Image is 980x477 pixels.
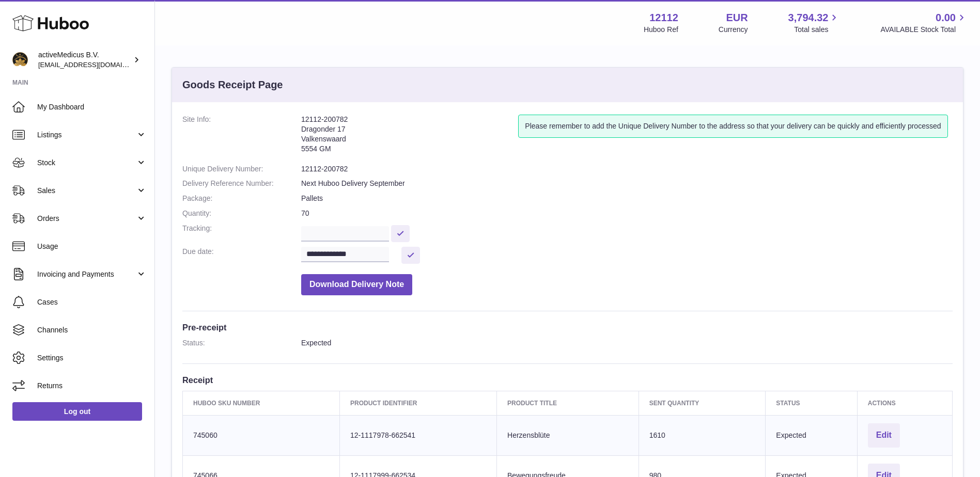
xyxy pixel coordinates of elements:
h3: Goods Receipt Page [182,78,283,92]
td: 745060 [183,415,340,455]
span: Cases [37,297,147,307]
th: Huboo SKU Number [183,391,340,415]
span: Stock [37,158,136,168]
dt: Status: [182,338,301,348]
address: 12112-200782 Dragonder 17 Valkenswaard 5554 GM [301,115,518,159]
dt: Delivery Reference Number: [182,179,301,188]
td: Herzensblüte [497,415,639,455]
th: Product title [497,391,639,415]
button: Edit [868,423,900,448]
th: Sent Quantity [639,391,766,415]
dt: Package: [182,194,301,203]
span: Invoicing and Payments [37,269,136,279]
dd: Pallets [301,194,953,203]
div: Huboo Ref [644,25,678,35]
dd: 70 [301,209,953,218]
dt: Quantity: [182,209,301,218]
a: 3,794.32 Total sales [788,11,841,35]
td: 12-1117978-662541 [340,415,497,455]
th: Actions [857,391,952,415]
dd: 12112-200782 [301,164,953,174]
h3: Receipt [182,374,953,386]
dt: Site Info: [182,115,301,159]
h3: Pre-receipt [182,322,953,333]
strong: 12112 [649,11,678,25]
button: Download Delivery Note [301,274,412,295]
span: Sales [37,186,136,196]
dd: Next Huboo Delivery September [301,179,953,188]
dt: Unique Delivery Number: [182,164,301,174]
div: Please remember to add the Unique Delivery Number to the address so that your delivery can be qui... [518,115,947,138]
span: Settings [37,353,147,363]
img: internalAdmin-12112@internal.huboo.com [12,52,28,68]
td: Expected [766,415,857,455]
div: Currency [719,25,748,35]
dd: Expected [301,338,953,348]
td: 1610 [639,415,766,455]
dt: Tracking: [182,224,301,242]
span: 0.00 [936,11,956,25]
dt: Due date: [182,247,301,264]
span: My Dashboard [37,102,147,112]
span: Usage [37,242,147,251]
span: Orders [37,214,136,224]
span: Channels [37,325,147,335]
span: AVAILABLE Stock Total [880,25,968,35]
a: Log out [12,402,142,421]
th: Status [766,391,857,415]
span: [EMAIL_ADDRESS][DOMAIN_NAME] [38,60,152,69]
div: activeMedicus B.V. [38,50,131,70]
th: Product Identifier [340,391,497,415]
a: 0.00 AVAILABLE Stock Total [880,11,968,35]
span: Total sales [794,25,840,35]
strong: EUR [726,11,748,25]
span: Returns [37,381,147,391]
span: 3,794.32 [788,11,829,25]
span: Listings [37,130,136,140]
